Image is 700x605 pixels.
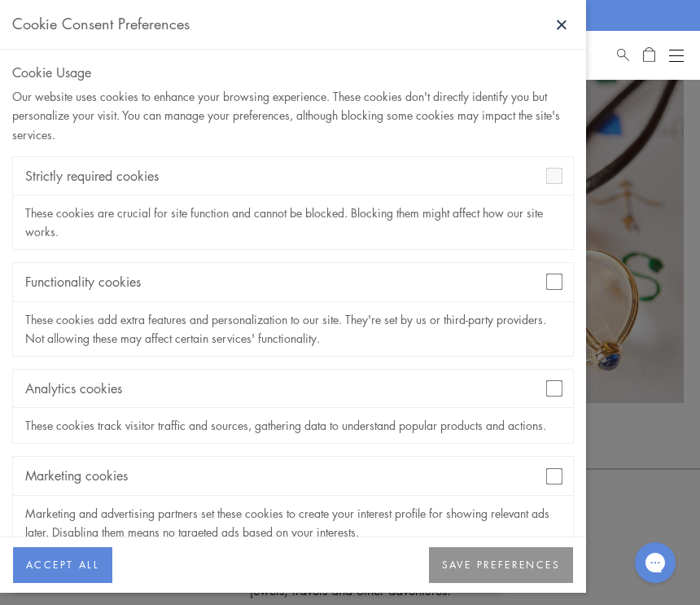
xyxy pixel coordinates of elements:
[13,157,573,195] div: Strictly required cookies
[13,370,573,408] div: Analytics cookies
[12,12,190,37] div: Cookie Consent Preferences
[12,87,574,143] div: Our website uses cookies to enhance your browsing experience. These cookies don't directly identi...
[617,46,629,65] a: Search
[13,195,573,249] div: These cookies are crucial for site function and cannot be blocked. Blocking them might affect how...
[643,46,655,65] a: Open Shopping Bag
[429,547,573,583] button: SAVE PREFERENCES
[13,496,573,550] div: Marketing and advertising partners set these cookies to create your interest profile for showing ...
[13,408,573,443] div: These cookies track visitor traffic and sources, gathering data to understand popular products an...
[13,547,112,583] button: ACCEPT ALL
[13,263,573,301] div: Functionality cookies
[13,302,573,356] div: These cookies add extra features and personalization to our site. They're set by us or third-part...
[13,457,573,495] div: Marketing cookies
[12,62,574,83] div: Cookie Usage
[627,537,684,589] iframe: Gorgias live chat messenger
[669,46,684,65] button: Open navigation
